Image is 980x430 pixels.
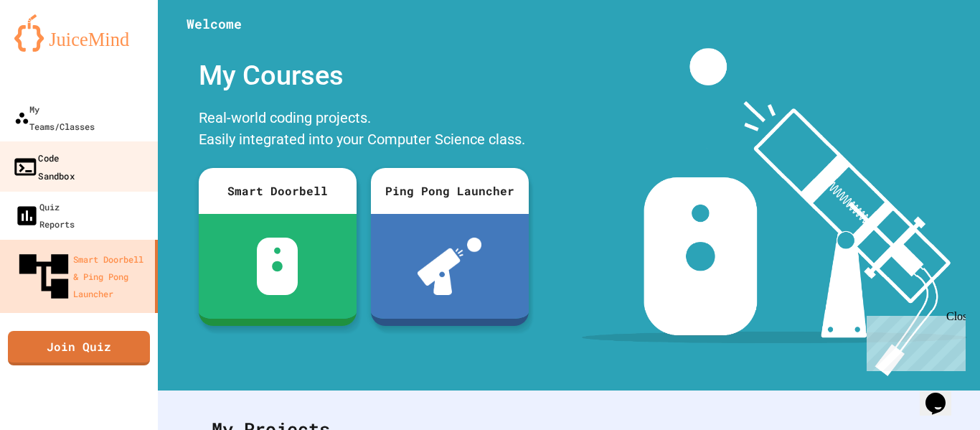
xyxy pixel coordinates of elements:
[14,101,95,135] div: My Teams/Classes
[8,331,150,365] a: Join Quiz
[257,238,298,295] img: sdb-white.svg
[199,168,357,214] div: Smart Doorbell
[6,6,99,91] div: Chat with us now!Close
[12,149,75,184] div: Code Sandbox
[582,48,966,376] img: banner-image-my-projects.png
[14,14,143,52] img: logo-orange.svg
[192,103,536,157] div: Real-world coding projects. Easily integrated into your Computer Science class.
[861,310,966,371] iframe: chat widget
[192,48,536,103] div: My Courses
[418,238,481,295] img: ppl-with-ball.png
[920,373,966,416] iframe: chat widget
[14,247,149,306] div: Smart Doorbell & Ping Pong Launcher
[14,198,75,233] div: Quiz Reports
[371,168,529,214] div: Ping Pong Launcher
